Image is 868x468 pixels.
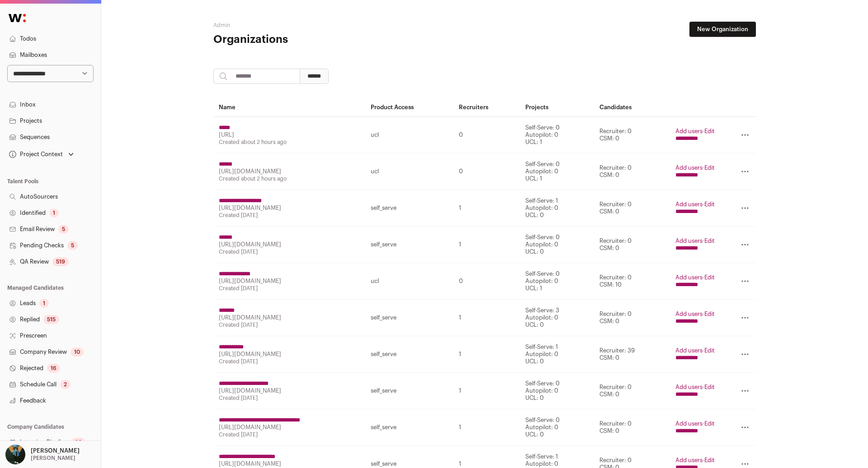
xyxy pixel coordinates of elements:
div: Created [DATE] [219,212,360,219]
a: [URL][DOMAIN_NAME] [219,388,281,394]
div: 2 [60,380,71,389]
a: Add users [675,165,703,171]
td: 1 [453,227,519,263]
div: Created about 2 hours ago [219,139,360,146]
td: · [670,409,720,446]
a: Admin [213,23,230,28]
div: Project Context [7,151,63,158]
h1: Organizations [213,32,394,47]
div: 515 [43,315,59,324]
div: Created about 2 hours ago [219,175,360,182]
a: Edit [704,457,715,463]
div: 1 [49,209,59,218]
td: · [670,227,720,263]
div: 5 [58,225,69,234]
a: [URL][DOMAIN_NAME] [219,424,281,430]
td: Self-Serve: 0 Autopilot: 0 UCL: 1 [520,153,594,190]
td: Recruiter: 0 CSM: 0 [594,153,670,190]
td: Recruiter: 0 CSM: 0 [594,300,670,336]
td: Recruiter: 0 CSM: 0 [594,190,670,227]
td: · [670,153,720,190]
td: 0 [453,117,519,153]
td: Recruiter: 39 CSM: 0 [594,336,670,373]
a: [URL][DOMAIN_NAME] [219,278,281,284]
th: Recruiters [453,98,519,117]
td: Recruiter: 0 CSM: 0 [594,373,670,409]
div: Created [DATE] [219,431,360,438]
th: Product Access [365,98,454,117]
a: [URL][DOMAIN_NAME] [219,461,281,467]
td: · [670,263,720,300]
a: Edit [704,128,715,134]
div: Created [DATE] [219,321,360,329]
a: Add users [675,128,703,134]
td: self_serve [365,373,454,409]
div: 10 [71,348,84,357]
div: Created [DATE] [219,285,360,292]
a: Add users [675,348,703,353]
a: Add users [675,384,703,390]
a: [URL][DOMAIN_NAME] [219,205,281,211]
td: Self-Serve: 1 Autopilot: 0 UCL: 0 [520,190,594,227]
td: · [670,190,720,227]
td: · [670,336,720,373]
a: Edit [704,421,715,426]
th: Candidates [594,98,670,117]
a: [URL][DOMAIN_NAME] [219,241,281,247]
td: self_serve [365,409,454,446]
a: [URL][DOMAIN_NAME] [219,315,281,320]
a: Add users [675,311,703,317]
td: Self-Serve: 0 Autopilot: 0 UCL: 0 [520,409,594,446]
td: Recruiter: 0 CSM: 0 [594,117,670,153]
td: 1 [453,409,519,446]
td: Self-Serve: 0 Autopilot: 0 UCL: 1 [520,117,594,153]
td: · [670,300,720,336]
th: Projects [520,98,594,117]
td: · [670,373,720,409]
a: Add users [675,201,703,207]
td: Self-Serve: 0 Autopilot: 0 UCL: 0 [520,227,594,263]
p: [PERSON_NAME] [31,447,80,454]
div: 519 [52,257,69,266]
img: Wellfound [4,9,31,27]
td: 0 [453,263,519,300]
a: [URL][DOMAIN_NAME] [219,351,281,357]
a: Edit [704,311,715,317]
a: Edit [704,348,715,353]
a: Edit [704,165,715,171]
td: Self-Serve: 0 Autopilot: 0 UCL: 1 [520,263,594,300]
td: self_serve [365,227,454,263]
td: ucl [365,263,454,300]
td: self_serve [365,336,454,373]
td: Self-Serve: 1 Autopilot: 0 UCL: 0 [520,336,594,373]
a: Edit [704,201,715,207]
a: Add users [675,421,703,426]
div: Created [DATE] [219,248,360,255]
a: New Organization [689,22,756,37]
button: Open dropdown [4,445,81,464]
td: self_serve [365,190,454,227]
div: 20 [71,438,85,447]
a: [URL] [219,132,234,138]
button: Open dropdown [7,148,75,161]
a: Edit [704,238,715,244]
a: Add users [675,274,703,280]
td: ucl [365,153,454,190]
img: 12031951-medium_jpg [5,445,25,464]
a: Add users [675,238,703,244]
a: Edit [704,384,715,390]
td: Recruiter: 0 CSM: 0 [594,227,670,263]
th: Name [213,98,365,117]
div: Created [DATE] [219,358,360,365]
td: 1 [453,336,519,373]
td: 0 [453,153,519,190]
td: self_serve [365,300,454,336]
td: ucl [365,117,454,153]
td: Recruiter: 0 CSM: 10 [594,263,670,300]
div: 1 [39,299,49,308]
a: [URL][DOMAIN_NAME] [219,168,281,174]
p: [PERSON_NAME] [31,454,75,462]
td: Self-Serve: 3 Autopilot: 0 UCL: 0 [520,300,594,336]
a: Add users [675,457,703,463]
td: Self-Serve: 0 Autopilot: 0 UCL: 0 [520,373,594,409]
